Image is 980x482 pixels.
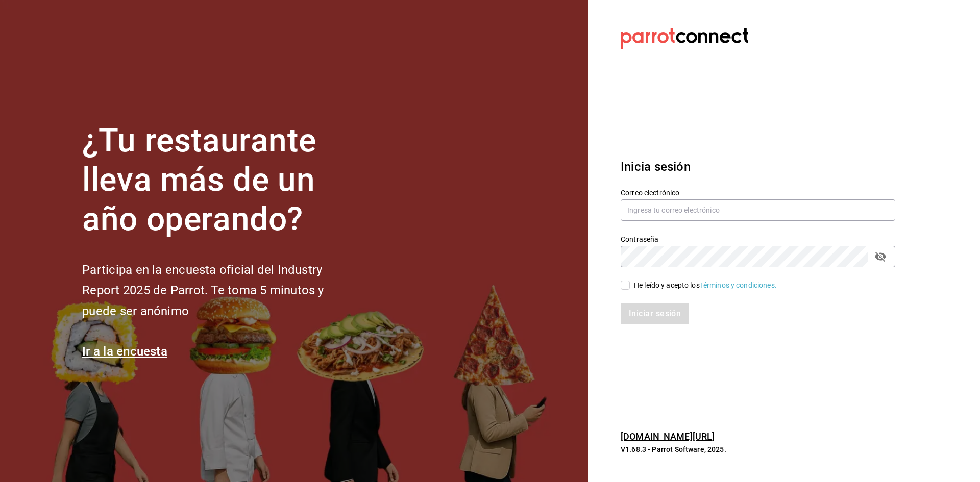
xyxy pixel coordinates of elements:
[621,158,895,176] h3: Inicia sesión
[621,431,715,442] a: [DOMAIN_NAME][URL]
[621,199,895,221] input: Ingresa tu correo electrónico
[621,444,895,454] p: V1.68.3 - Parrot Software, 2025.
[700,281,777,289] a: Términos y condiciones.
[82,121,358,239] h1: ¿Tu restaurante lleva más de un año operando?
[634,280,777,291] div: He leído y acepto los
[621,236,895,243] label: Contraseña
[621,189,895,196] label: Correo electrónico
[82,260,358,322] h2: Participa en la encuesta oficial del Industry Report 2025 de Parrot. Te toma 5 minutos y puede se...
[82,344,167,359] a: Ir a la encuesta
[872,248,889,265] button: passwordField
